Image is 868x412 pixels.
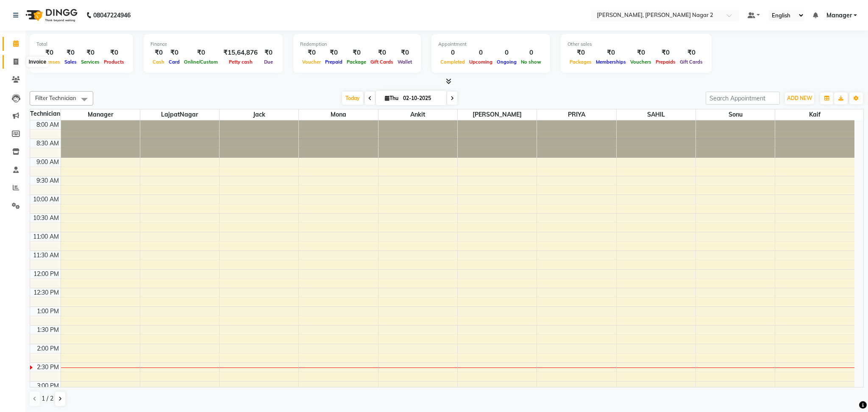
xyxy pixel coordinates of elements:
div: Other sales [568,41,705,48]
span: Prepaids [654,59,678,65]
div: 2:00 PM [35,344,61,353]
div: ₹0 [678,48,705,58]
span: kaif [775,109,854,120]
div: 12:30 PM [32,288,61,297]
span: [PERSON_NAME] [458,109,537,120]
div: ₹0 [345,48,368,58]
span: Gift Cards [678,59,705,65]
div: ₹0 [150,48,167,58]
div: 9:30 AM [35,176,61,185]
div: 12:00 PM [32,270,61,278]
span: Gift Cards [368,59,395,65]
span: Completed [438,59,467,65]
span: Vouchers [628,59,654,65]
span: Prepaid [323,59,345,65]
span: sonu [696,109,775,120]
div: ₹0 [368,48,395,58]
div: 1:00 PM [35,307,61,316]
div: ₹0 [62,48,79,58]
span: Cash [150,59,167,65]
div: ₹0 [568,48,594,58]
div: 0 [438,48,467,58]
div: ₹0 [323,48,345,58]
span: Ongoing [495,59,519,65]
span: LajpatNagar [140,109,219,120]
div: ₹0 [628,48,654,58]
div: Technician [30,109,61,118]
span: Packages [568,59,594,65]
div: ₹0 [395,48,414,58]
span: Memberships [594,59,628,65]
span: Petty cash [227,59,255,65]
div: Finance [150,41,276,48]
span: Package [345,59,368,65]
div: Appointment [438,41,543,48]
span: Manager [61,109,140,120]
input: 2025-10-02 [401,92,443,105]
div: 2:30 PM [35,363,61,372]
div: 3:00 PM [35,381,61,390]
span: Jack [220,109,298,120]
div: 11:30 AM [31,251,61,260]
span: Today [342,92,363,105]
div: 0 [467,48,495,58]
b: 08047224946 [93,3,131,27]
div: ₹0 [167,48,182,58]
div: ₹0 [594,48,628,58]
div: 10:00 AM [31,195,61,204]
div: 9:00 AM [35,158,61,167]
span: ADD NEW [787,95,812,101]
span: Card [167,59,182,65]
div: ₹0 [261,48,276,58]
span: Upcoming [467,59,495,65]
img: logo [22,3,80,27]
div: 11:00 AM [31,232,61,241]
div: Total [36,41,126,48]
span: Services [79,59,102,65]
span: Sales [62,59,79,65]
input: Search Appointment [706,92,780,105]
span: 1 / 2 [42,394,53,403]
button: ADD NEW [785,92,814,104]
span: PRIYA [537,109,616,120]
div: 1:30 PM [35,326,61,334]
div: ₹0 [300,48,323,58]
div: ₹0 [36,48,62,58]
div: Invoice [27,57,48,67]
span: SAHIL [617,109,696,120]
div: ₹0 [102,48,126,58]
div: ₹0 [654,48,678,58]
span: Voucher [300,59,323,65]
div: 10:30 AM [31,214,61,223]
div: 8:00 AM [35,120,61,129]
span: Wallet [395,59,414,65]
span: No show [519,59,543,65]
span: Thu [383,95,401,101]
div: ₹0 [182,48,220,58]
span: Products [102,59,126,65]
div: 8:30 AM [35,139,61,148]
span: Manager [826,11,852,20]
div: ₹15,64,876 [220,48,261,58]
div: 0 [519,48,543,58]
div: ₹0 [79,48,102,58]
span: Ankit [378,109,457,120]
div: 0 [495,48,519,58]
span: Mona [299,109,378,120]
span: Online/Custom [182,59,220,65]
span: Due [262,59,275,65]
div: Redemption [300,41,414,48]
span: Filter Technician [35,95,76,101]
